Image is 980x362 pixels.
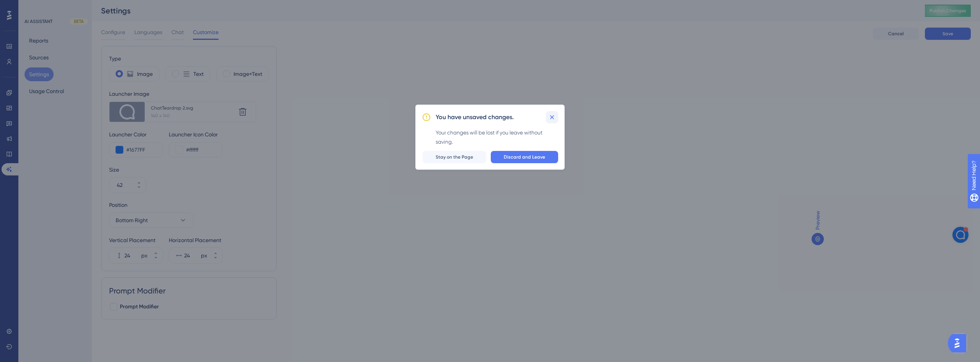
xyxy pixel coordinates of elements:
h2: You have unsaved changes. [436,113,514,122]
iframe: UserGuiding AI Assistant Launcher [948,332,971,355]
span: Need Help? [18,2,48,11]
span: Stay on the Page [436,154,473,160]
span: Discard and Leave [504,154,545,160]
div: Your changes will be lost if you leave without saving. [436,128,558,146]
